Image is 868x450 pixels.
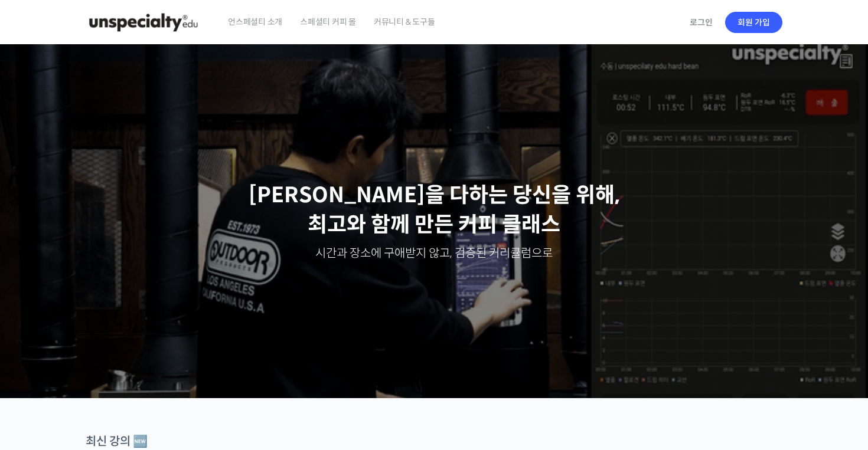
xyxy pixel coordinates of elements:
[12,180,856,240] p: [PERSON_NAME]을 다하는 당신을 위해, 최고와 함께 만든 커피 클래스
[12,245,856,262] p: 시간과 장소에 구애받지 않고, 검증된 커리큘럼으로
[725,12,782,33] a: 회원 가입
[86,433,782,449] div: 최신 강의 🆕
[683,9,720,36] a: 로그인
